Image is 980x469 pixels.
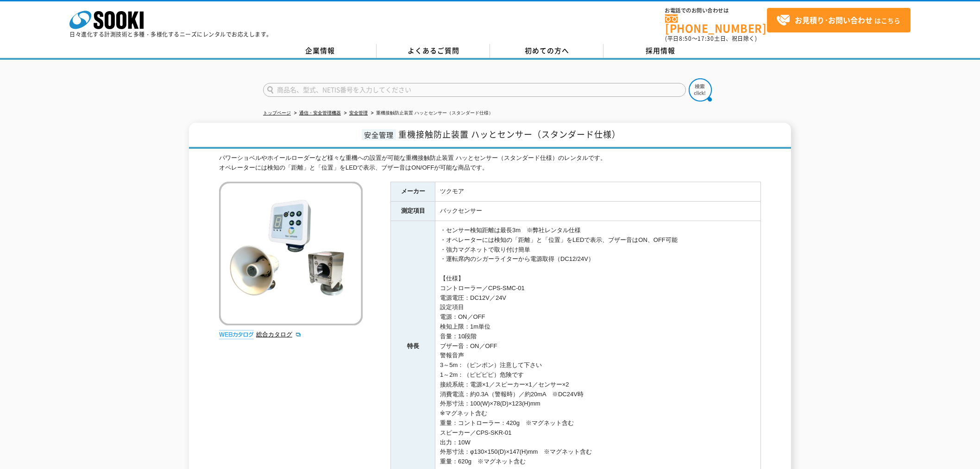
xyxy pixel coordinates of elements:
[603,44,717,58] a: 採用情報
[349,110,368,115] a: 安全管理
[391,182,435,202] th: メーカー
[369,108,493,118] li: 重機接触防止装置 ハッとセンサー（スタンダード仕様）
[665,14,767,33] a: [PHONE_NUMBER]
[391,202,435,221] th: 測定項目
[377,44,490,58] a: よくあるご質問
[689,78,712,101] img: btn_search.png
[435,202,761,221] td: バックセンサー
[435,182,761,202] td: ツクモア
[219,153,761,173] div: パワーショベルやホイールローダーなど様々な重機への設置が可能な重機接触防止装置 ハッとセンサー（スタンダード仕様）のレンタルです。 オペレーターには検知の「距離」と「位置」をLEDで表示、ブザー...
[697,34,714,43] span: 17:30
[776,13,900,27] span: はこちら
[69,32,272,37] p: 日々進化する計測技術と多種・多様化するニーズにレンタルでお応えします。
[490,44,603,58] a: 初めての方へ
[398,128,621,140] span: 重機接触防止装置 ハッとセンサー（スタンダード仕様）
[263,44,377,58] a: 企業情報
[219,330,254,339] img: webカタログ
[263,83,686,97] input: 商品名、型式、NETIS番号を入力してください
[299,110,341,115] a: 通信・安全管理機器
[219,182,363,325] img: 重機接触防止装置 ハッとセンサー（スタンダード仕様）
[679,34,692,43] span: 8:50
[256,331,302,338] a: 総合カタログ
[767,8,911,32] a: お見積り･お問い合わせはこちら
[665,8,767,13] span: お電話でのお問い合わせは
[795,14,873,25] strong: お見積り･お問い合わせ
[263,110,291,115] a: トップページ
[362,129,396,140] span: 安全管理
[525,45,569,56] span: 初めての方へ
[665,34,757,43] span: (平日 ～ 土日、祝日除く)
